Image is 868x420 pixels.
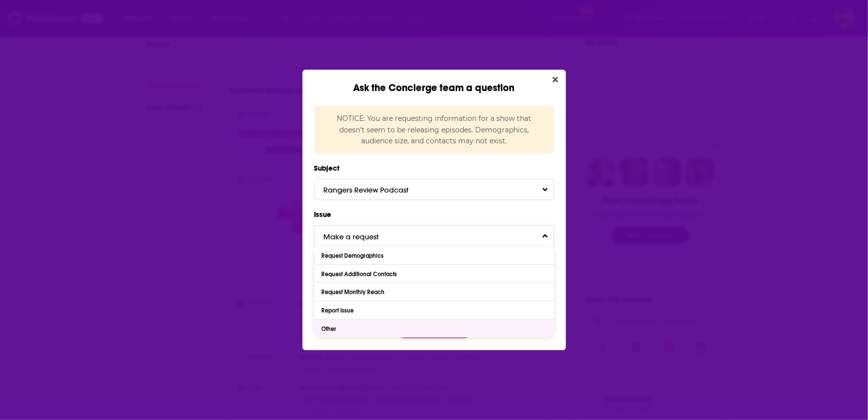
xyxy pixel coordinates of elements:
[314,162,554,175] label: Subject
[314,106,554,153] div: NOTICE: You are requesting information for a show that doesn't seem to be releasing episodes. Dem...
[323,232,398,241] span: Make a request
[323,185,428,195] span: Rangers Review Podcast
[302,70,566,94] div: Ask the Concierge team a question
[322,325,339,332] div: Other
[322,307,357,314] div: Report Issue
[322,271,400,278] div: Request Additional Contacts
[314,179,554,200] button: Rangers Review PodcastToggle Pronoun Dropdown
[322,252,386,259] div: Request Demographics
[314,208,554,221] label: Issue
[549,74,562,86] button: Close
[314,225,554,247] button: Make a requestToggle Pronoun Dropdown
[322,289,387,296] div: Request Monthly Reach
